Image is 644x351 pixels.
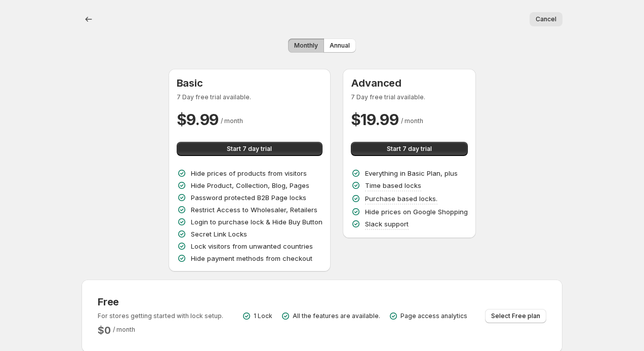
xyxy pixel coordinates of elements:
[351,77,468,89] h3: Advanced
[221,117,243,125] span: / month
[82,12,96,26] button: Back
[177,77,323,89] h3: Basic
[98,312,223,320] p: For stores getting started with lock setup.
[351,142,468,156] button: Start 7 day trial
[98,324,111,336] h2: $ 0
[191,253,312,263] p: Hide payment methods from checkout
[227,145,272,153] span: Start 7 day trial
[365,193,437,204] p: Purchase based locks.
[293,312,380,320] p: All the features are available.
[330,42,350,50] span: Annual
[365,180,421,190] p: Time based locks
[191,192,306,203] p: Password protected B2B Page locks
[191,229,247,239] p: Secret Link Locks
[288,38,324,53] button: Monthly
[365,207,468,217] p: Hide prices on Google Shopping
[254,312,272,320] p: 1 Lock
[191,180,309,190] p: Hide Product, Collection, Blog, Pages
[351,93,468,101] p: 7 Day free trial available.
[98,296,223,308] h3: Free
[191,217,323,227] p: Login to purchase lock & Hide Buy Button
[113,326,135,333] span: / month
[191,205,317,215] p: Restrict Access to Wholesaler, Retailers
[536,15,556,23] span: Cancel
[351,109,399,130] h2: $ 19.99
[324,38,356,53] button: Annual
[387,145,432,153] span: Start 7 day trial
[191,241,313,251] p: Lock visitors from unwanted countries
[530,12,562,26] button: Cancel
[177,142,323,156] button: Start 7 day trial
[177,93,323,101] p: 7 Day free trial available.
[365,168,458,178] p: Everything in Basic Plan, plus
[294,42,318,50] span: Monthly
[177,109,219,130] h2: $ 9.99
[365,219,409,229] p: Slack support
[485,309,546,323] button: Select Free plan
[400,312,467,320] p: Page access analytics
[191,168,307,178] p: Hide prices of products from visitors
[401,117,423,125] span: / month
[491,312,540,320] span: Select Free plan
